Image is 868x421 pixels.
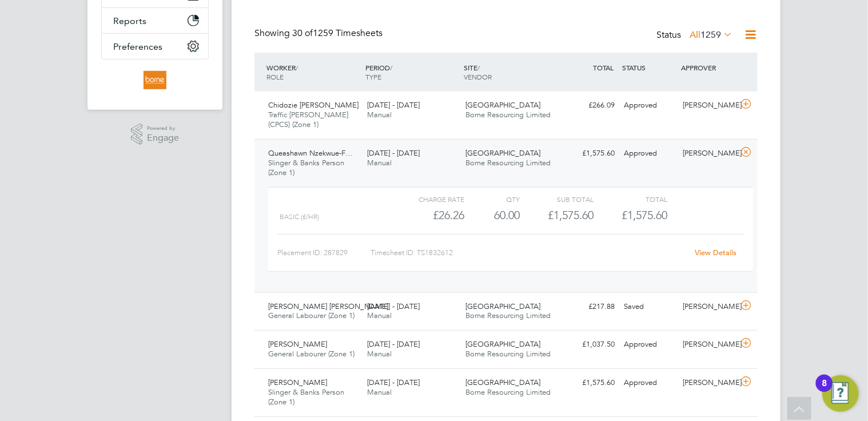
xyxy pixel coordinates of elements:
[656,27,735,43] div: Status
[254,27,385,39] div: Showing
[464,206,520,225] div: 60.00
[679,57,738,78] div: APPROVER
[464,72,492,81] span: VENDOR
[695,248,737,257] a: View Details
[277,244,371,262] div: Placement ID: 287829
[367,158,392,168] span: Manual
[367,148,420,158] span: [DATE] - [DATE]
[690,29,732,41] label: All
[367,100,420,110] span: [DATE] - [DATE]
[391,192,464,206] div: Charge rate
[367,110,392,120] span: Manual
[367,349,392,359] span: Manual
[466,110,551,120] span: Borne Resourcing Limited
[619,96,679,115] div: Approved
[268,349,355,359] span: General Labourer (Zone 1)
[679,374,738,392] div: [PERSON_NAME]
[268,100,359,110] span: Chidozie [PERSON_NAME]
[700,29,721,41] span: 1259
[466,378,541,387] span: [GEOGRAPHIC_DATA]
[464,192,520,206] div: QTY
[466,311,551,320] span: Borne Resourcing Limited
[147,124,179,133] span: Powered by
[292,27,313,39] span: 30 of
[280,213,319,221] span: Basic (£/HR)
[679,144,738,163] div: [PERSON_NAME]
[367,339,420,349] span: [DATE] - [DATE]
[466,387,551,397] span: Borne Resourcing Limited
[102,34,208,59] button: Preferences
[679,297,738,316] div: [PERSON_NAME]
[560,144,619,163] div: £1,575.60
[268,378,327,387] span: [PERSON_NAME]
[461,57,560,87] div: SITE
[268,311,355,320] span: General Labourer (Zone 1)
[466,158,551,168] span: Borne Resourcing Limited
[466,148,541,158] span: [GEOGRAPHIC_DATA]
[560,96,619,115] div: £266.09
[466,339,541,349] span: [GEOGRAPHIC_DATA]
[367,387,392,397] span: Manual
[296,63,298,72] span: /
[679,335,738,354] div: [PERSON_NAME]
[619,297,679,316] div: Saved
[144,71,166,89] img: borneltd-logo-retina.png
[268,158,344,177] span: Slinger & Banks Person (Zone 1)
[264,57,363,87] div: WORKER
[466,100,541,110] span: [GEOGRAPHIC_DATA]
[367,301,420,311] span: [DATE] - [DATE]
[268,387,344,407] span: Slinger & Banks Person (Zone 1)
[622,208,668,222] span: £1,575.60
[560,297,619,316] div: £217.88
[390,63,392,72] span: /
[367,311,392,320] span: Manual
[822,383,827,398] div: 8
[822,375,859,412] button: Open Resource Center, 8 new notifications
[101,71,209,89] a: Go to home page
[363,57,461,87] div: PERIOD
[593,63,614,72] span: TOTAL
[365,72,381,81] span: TYPE
[520,206,594,225] div: £1,575.60
[268,301,388,311] span: [PERSON_NAME] [PERSON_NAME]
[292,27,383,39] span: 1259 Timesheets
[268,148,353,158] span: Queashawn Nzekwue-F…
[268,110,348,129] span: Traffic [PERSON_NAME] (CPCS) (Zone 1)
[266,72,284,81] span: ROLE
[619,374,679,392] div: Approved
[520,192,594,206] div: Sub Total
[619,335,679,354] div: Approved
[147,133,179,143] span: Engage
[560,335,619,354] div: £1,037.50
[102,8,208,33] button: Reports
[367,378,420,387] span: [DATE] - [DATE]
[131,124,180,145] a: Powered byEngage
[594,192,667,206] div: Total
[619,144,679,163] div: Approved
[478,63,480,72] span: /
[391,206,464,225] div: £26.26
[113,15,146,26] span: Reports
[679,96,738,115] div: [PERSON_NAME]
[466,301,541,311] span: [GEOGRAPHIC_DATA]
[268,339,327,349] span: [PERSON_NAME]
[560,374,619,392] div: £1,575.60
[619,57,679,78] div: STATUS
[371,244,688,262] div: Timesheet ID: TS1832612
[466,349,551,359] span: Borne Resourcing Limited
[113,41,162,52] span: Preferences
